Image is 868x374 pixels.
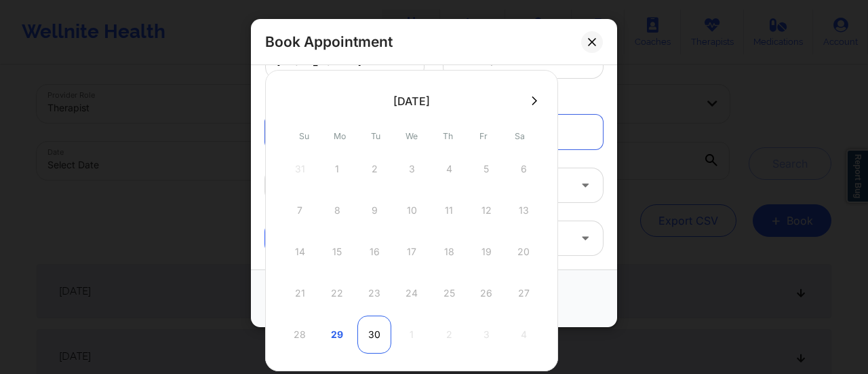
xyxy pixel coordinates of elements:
div: Tue Sep 30 2025 [357,316,391,354]
abbr: Monday [334,131,346,141]
abbr: Sunday [299,131,309,141]
abbr: Saturday [515,131,525,141]
abbr: Thursday [443,131,453,141]
abbr: Tuesday [371,131,380,141]
h2: Book Appointment [265,33,393,51]
abbr: Wednesday [406,131,418,141]
abbr: Friday [479,131,488,141]
div: [DATE] [393,94,430,108]
div: Mon Sep 29 2025 [320,316,354,354]
div: Appointment information: [256,92,612,106]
